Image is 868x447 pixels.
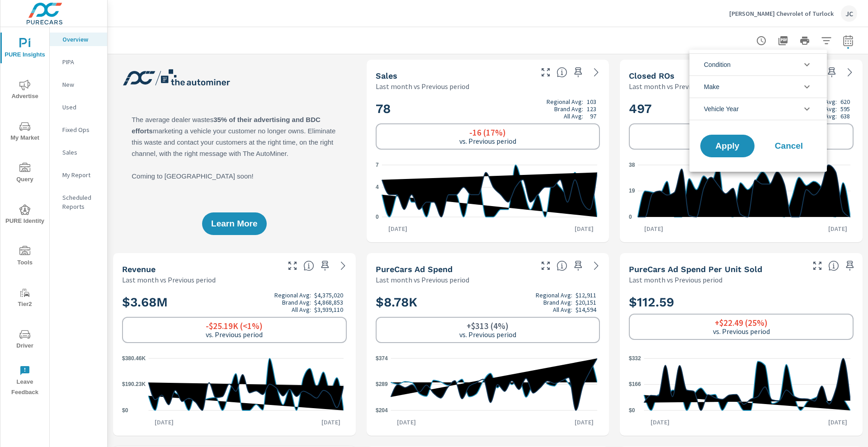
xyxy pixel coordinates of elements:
[700,135,755,157] button: Apply
[704,76,719,98] span: Make
[704,54,731,75] span: Condition
[762,135,816,157] button: Cancel
[771,142,807,150] span: Cancel
[689,50,827,124] ul: filter options
[704,98,739,120] span: Vehicle Year
[709,142,745,150] span: Apply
